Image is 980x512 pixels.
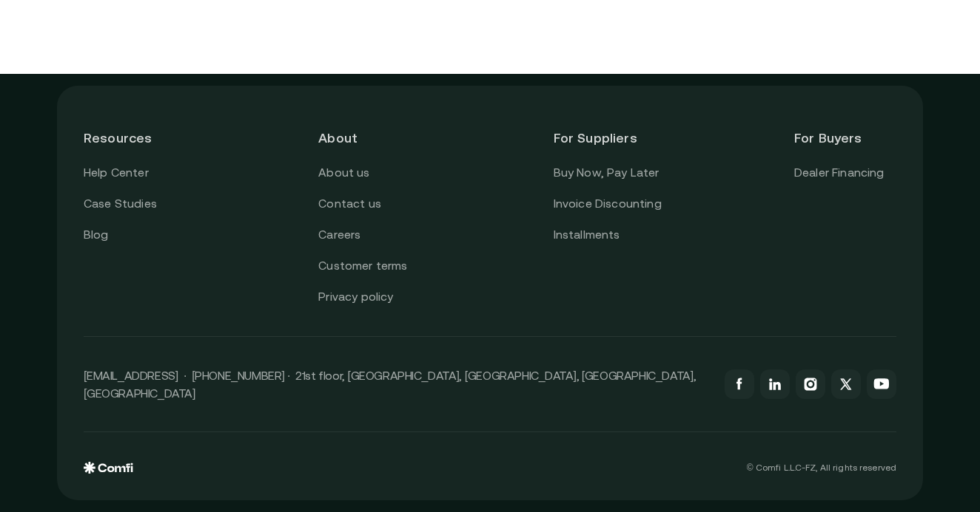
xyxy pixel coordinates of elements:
[747,462,896,473] p: © Comfi L.L.C-FZ, All rights reserved
[554,225,620,245] a: Installments
[84,194,157,214] a: Case Studies
[554,163,660,182] a: Buy Now, Pay Later
[318,256,407,276] a: Customer terms
[318,225,360,245] a: Careers
[318,112,420,163] header: About
[794,112,896,163] header: For Buyers
[84,225,109,245] a: Blog
[794,163,885,182] a: Dealer Financing
[84,462,133,474] img: comfi logo
[318,287,393,307] a: Privacy policy
[84,112,186,163] header: Resources
[84,366,710,402] p: [EMAIL_ADDRESS] · [PHONE_NUMBER] · 21st floor, [GEOGRAPHIC_DATA], [GEOGRAPHIC_DATA], [GEOGRAPHIC_...
[318,194,381,214] a: Contact us
[554,194,662,214] a: Invoice Discounting
[318,163,369,182] a: About us
[554,112,662,163] header: For Suppliers
[84,163,149,182] a: Help Center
